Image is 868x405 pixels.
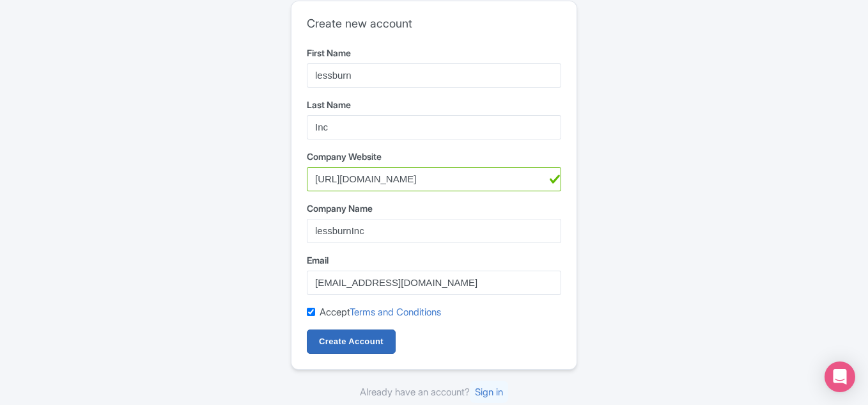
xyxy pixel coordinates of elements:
a: Sign in [470,381,508,403]
a: Terms and Conditions [350,306,441,318]
label: Accept [320,305,441,320]
label: Company Website [307,150,561,163]
label: Company Name [307,202,561,215]
div: Open Intercom Messenger [825,361,855,392]
label: First Name [307,46,561,60]
input: example.com [307,167,561,191]
div: Already have an account? [291,385,577,400]
label: Last Name [307,98,561,111]
label: Email [307,253,561,267]
input: Create Account [307,330,396,354]
input: username@example.com [307,271,561,295]
h2: Create new account [307,17,561,31]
